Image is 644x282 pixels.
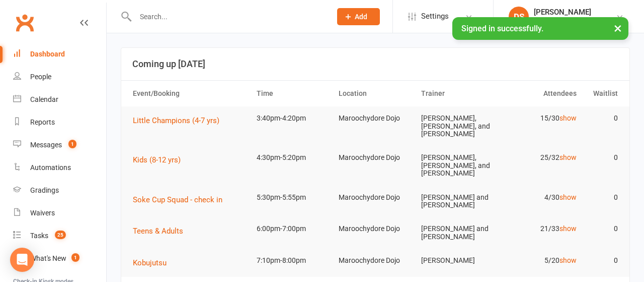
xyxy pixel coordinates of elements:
button: Add [337,8,380,25]
div: Waivers [30,209,55,217]
a: Calendar [13,88,106,111]
td: 25/32 [499,146,581,170]
a: show [559,193,577,201]
a: Waivers [13,202,106,224]
th: Attendees [499,81,581,106]
td: 6:00pm-7:00pm [252,217,335,241]
a: Automations [13,156,106,179]
div: Automations [30,163,71,172]
input: Search... [132,10,324,24]
td: Maroochydore Dojo [334,217,417,241]
button: Soke Cup Squad - check in [133,194,229,206]
a: People [13,66,106,88]
button: Teens & Adults [133,225,190,237]
button: × [609,17,627,39]
div: Gradings [30,186,59,194]
td: [PERSON_NAME] and [PERSON_NAME] [417,217,499,249]
span: Settings [421,5,449,28]
td: 5:30pm-5:55pm [252,186,335,209]
span: Add [355,13,367,21]
div: Messages [30,141,62,149]
td: Maroochydore Dojo [334,106,417,130]
th: Location [334,81,417,106]
div: [PERSON_NAME] [534,8,605,17]
a: Tasks 25 [13,224,106,247]
td: Maroochydore Dojo [334,186,417,209]
a: show [559,224,577,233]
td: 0 [581,186,622,209]
button: Kids (8-12 yrs) [133,154,188,166]
th: Event/Booking [128,81,252,106]
th: Waitlist [581,81,622,106]
td: [PERSON_NAME], [PERSON_NAME], and [PERSON_NAME] [417,146,499,185]
a: show [559,114,577,122]
div: What's New [30,254,66,262]
td: 0 [581,146,622,170]
a: Messages 1 [13,134,106,156]
a: Reports [13,111,106,134]
td: 0 [581,217,622,241]
a: What's New1 [13,247,106,270]
td: 5/20 [499,249,581,272]
a: Clubworx [12,10,37,35]
span: Teens & Adults [133,227,183,236]
td: 21/33 [499,217,581,241]
h3: Coming up [DATE] [132,59,618,69]
button: Kobujutsu [133,257,174,269]
div: Sunshine Coast Karate [534,17,605,26]
div: Calendar [30,95,58,103]
th: Time [252,81,335,106]
td: [PERSON_NAME], [PERSON_NAME], and [PERSON_NAME] [417,106,499,146]
span: Little Champions (4-7 yrs) [133,116,219,125]
td: 15/30 [499,106,581,130]
button: Little Champions (4-7 yrs) [133,115,226,127]
td: [PERSON_NAME] [417,249,499,272]
span: Kids (8-12 yrs) [133,155,181,164]
span: 1 [71,253,79,262]
div: Dashboard [30,50,65,58]
span: 1 [68,140,76,148]
td: Maroochydore Dojo [334,249,417,272]
span: Kobujutsu [133,258,167,267]
a: Dashboard [13,43,106,66]
span: 25 [55,231,66,239]
td: 0 [581,106,622,130]
td: 4/30 [499,186,581,209]
a: show [559,153,577,161]
td: [PERSON_NAME] and [PERSON_NAME] [417,186,499,217]
td: 3:40pm-4:20pm [252,106,335,130]
td: 0 [581,249,622,272]
td: 7:10pm-8:00pm [252,249,335,272]
div: People [30,73,51,81]
div: Open Intercom Messenger [10,248,34,272]
td: 4:30pm-5:20pm [252,146,335,170]
div: Reports [30,118,55,126]
a: Gradings [13,179,106,202]
span: Soke Cup Squad - check in [133,195,222,204]
th: Trainer [417,81,499,106]
span: Signed in successfully. [461,24,543,33]
td: Maroochydore Dojo [334,146,417,170]
div: Tasks [30,232,48,240]
div: DS [509,7,529,27]
a: show [559,256,577,264]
